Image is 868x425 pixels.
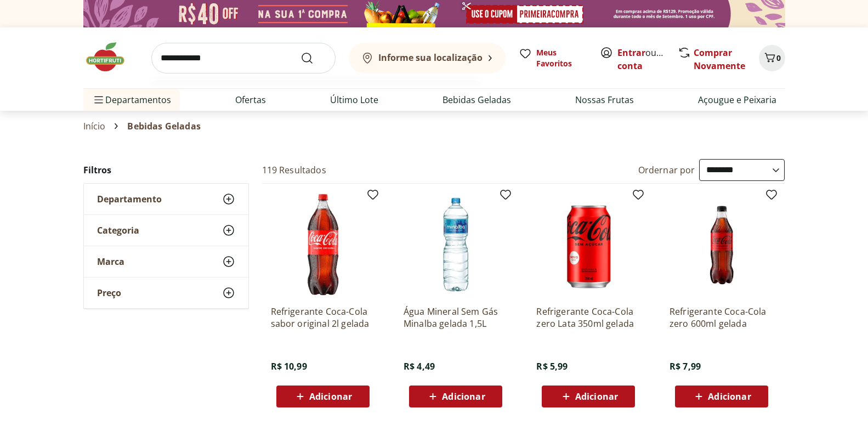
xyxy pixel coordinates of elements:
[276,386,370,407] button: Adicionar
[97,287,121,298] span: Preço
[776,53,781,63] span: 0
[92,87,171,113] span: Departamentos
[83,159,249,181] h2: Filtros
[708,392,751,401] span: Adicionar
[536,192,640,297] img: Refrigerante Coca-Cola zero Lata 350ml gelada
[670,192,774,297] img: Refrigerante Coca-Cola zero 600ml gelada
[349,43,506,73] button: Informe sua localização
[309,392,352,401] span: Adicionar
[442,93,511,106] a: Bebidas Geladas
[694,47,745,72] a: Comprar Novamente
[670,360,701,372] span: R$ 7,99
[83,121,106,131] a: Início
[97,225,139,236] span: Categoria
[300,52,327,65] button: Submit Search
[97,194,162,205] span: Departamento
[330,93,378,106] a: Último Lote
[698,93,776,106] a: Açougue e Peixaria
[262,164,326,176] h2: 119 Resultados
[404,192,508,297] img: Água Mineral Sem Gás Minalba gelada 1,5L
[404,305,508,330] a: Água Mineral Sem Gás Minalba gelada 1,5L
[84,277,248,308] button: Preço
[84,215,248,246] button: Categoria
[536,360,568,372] span: R$ 5,99
[617,47,645,59] a: Entrar
[575,93,634,106] a: Nossas Frutas
[84,246,248,277] button: Marca
[127,121,200,131] span: Bebidas Geladas
[271,192,375,297] img: Refrigerante Coca-Cola sabor original 2l gelada
[404,360,435,372] span: R$ 4,49
[271,305,375,330] a: Refrigerante Coca-Cola sabor original 2l gelada
[759,45,785,71] button: Carrinho
[542,386,635,407] button: Adicionar
[519,47,587,69] a: Meus Favoritos
[536,305,640,330] a: Refrigerante Coca-Cola zero Lata 350ml gelada
[84,184,248,214] button: Departamento
[271,360,307,372] span: R$ 10,99
[151,43,336,73] input: search
[235,93,266,106] a: Ofertas
[670,305,774,330] a: Refrigerante Coca-Cola zero 600ml gelada
[378,52,483,64] b: Informe sua localização
[536,47,587,69] span: Meus Favoritos
[675,386,768,407] button: Adicionar
[92,87,105,113] button: Menu
[617,46,666,72] span: ou
[409,386,502,407] button: Adicionar
[617,47,678,72] a: Criar conta
[638,164,695,176] label: Ordernar por
[83,41,138,73] img: Hortifruti
[442,392,485,401] span: Adicionar
[97,256,124,267] span: Marca
[575,392,618,401] span: Adicionar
